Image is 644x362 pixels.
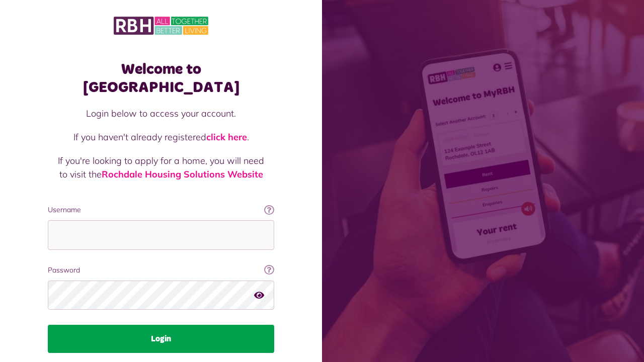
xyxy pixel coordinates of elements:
[48,205,274,215] label: Username
[58,154,264,181] p: If you're looking to apply for a home, you will need to visit the
[58,130,264,144] p: If you haven't already registered .
[48,265,274,276] label: Password
[114,15,208,36] img: MyRBH
[48,60,274,97] h1: Welcome to [GEOGRAPHIC_DATA]
[206,131,247,143] a: click here
[48,325,274,353] button: Login
[58,107,264,120] p: Login below to access your account.
[102,168,263,180] a: Rochdale Housing Solutions Website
